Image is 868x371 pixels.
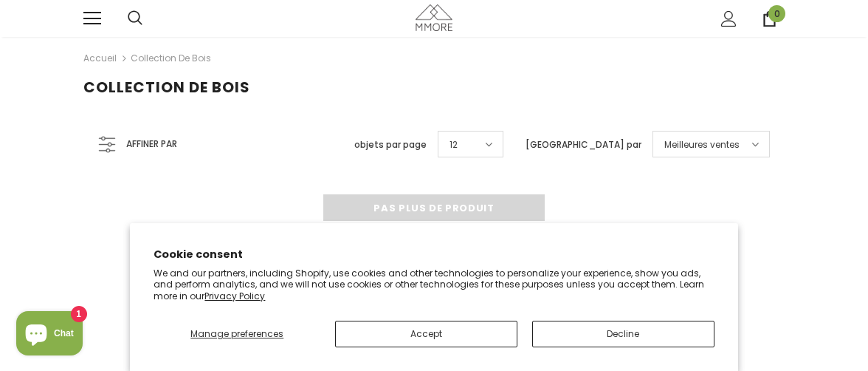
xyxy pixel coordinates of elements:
span: Collection de bois [83,77,250,98]
h2: Cookie consent [154,247,714,262]
img: Cas MMORE [416,4,452,30]
button: Decline [532,321,714,347]
inbox-online-store-chat: Shopify online store chat [12,311,87,359]
span: 0 [768,5,785,22]
span: Meilleures ventes [664,137,740,152]
span: 12 [449,137,458,152]
span: Affiner par [126,136,177,152]
p: We and our partners, including Shopify, use cookies and other technologies to personalize your ex... [154,268,714,302]
span: Manage preferences [190,327,283,340]
button: Manage preferences [154,321,320,347]
a: 0 [762,11,777,27]
a: Accueil [83,50,117,67]
label: [GEOGRAPHIC_DATA] par [526,137,641,152]
label: objets par page [354,137,427,152]
a: Privacy Policy [204,290,265,302]
a: Collection de bois [131,52,211,64]
button: Accept [335,321,517,347]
